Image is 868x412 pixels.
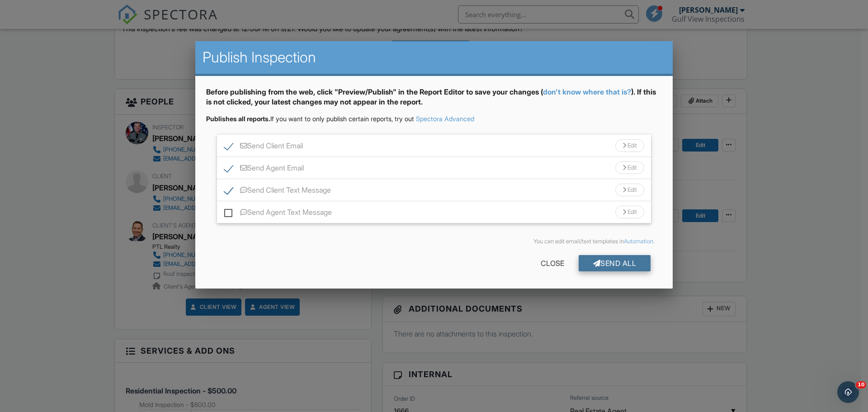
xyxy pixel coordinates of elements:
[206,115,270,123] strong: Publishes all reports.
[224,164,304,175] label: Send Agent Email
[615,184,644,196] div: Edit
[206,115,414,123] span: If you want to only publish certain reports, try out
[206,87,662,114] div: Before publishing from the web, click "Preview/Publish" in the Report Editor to save your changes...
[526,255,579,271] div: Close
[224,186,331,197] label: Send Client Text Message
[856,381,866,388] span: 10
[615,161,644,174] div: Edit
[416,115,474,123] a: Spectora Advanced
[224,208,332,219] label: Send Agent Text Message
[224,142,303,153] label: Send Client Email
[579,255,651,271] div: Send All
[543,87,631,96] a: don't know where that is?
[213,238,655,245] div: You can edit email/text templates in .
[624,238,653,245] a: Automation
[615,139,644,152] div: Edit
[837,381,859,403] iframe: Intercom live chat
[615,206,644,218] div: Edit
[203,48,665,66] h2: Publish Inspection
